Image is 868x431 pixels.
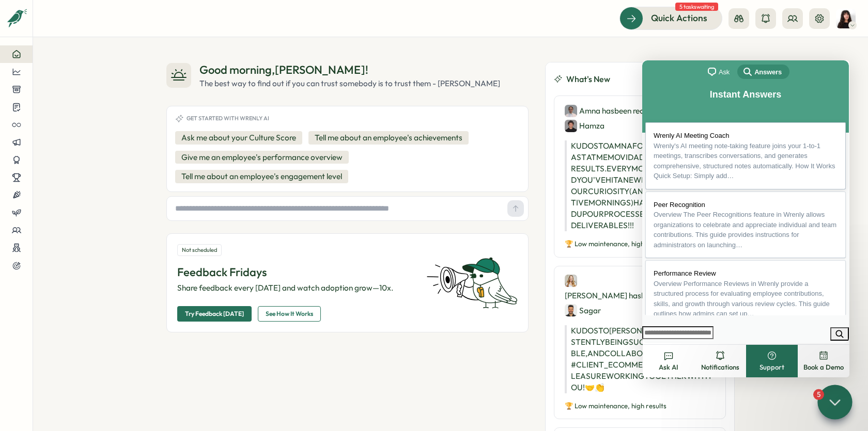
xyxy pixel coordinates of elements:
img: Amna Khattak [565,105,577,117]
button: Support [746,345,798,377]
img: Hamza Atique [565,120,577,132]
button: Tell me about an employee's achievements [308,131,469,145]
p: KUDOS TO [PERSON_NAME] FOR CONSISTENTLY BEING SUCH A STRONG, RELIABLE, AND COLLABORATIVE PARTNER ... [565,325,715,393]
button: 5 [817,385,852,419]
span: What's New [566,73,610,86]
div: Sagar [565,304,601,317]
div: Hamza [565,119,605,132]
span: Notifications [701,363,739,372]
span: Ask AI [659,363,678,372]
span: Quick Actions [651,11,707,25]
span: Get started with Wrenly AI [187,115,269,122]
span: Try Feedback [DATE] [185,307,244,321]
div: The best way to find out if you can trust somebody is to trust them - [PERSON_NAME] [199,78,500,89]
img: Sarah McEwan [565,275,577,287]
span: 5 tasks waiting [675,3,718,11]
button: Notifications [694,345,746,377]
div: Amna has been recognized by [565,104,715,132]
div: Not scheduled [177,244,222,256]
button: Quick Actions [619,7,722,29]
button: See How It Works [258,306,321,322]
p: 🏆 Low maintenance, high results [565,402,715,411]
p: 🏆 Low maintenance, high results [565,240,715,249]
img: Kelly Rosa [836,9,856,28]
button: Tell me about an employee's engagement level [175,170,348,183]
p: KUDOS TO AMNA FOR BEING BLAZING FAST AT MEMOVIDA DELIVERING GREAT RESULTS. EVERY MORNING I LOG ON... [565,140,715,231]
p: Feedback Fridays [177,264,414,280]
span: See How It Works [266,307,313,321]
div: [PERSON_NAME] has been recognized by [565,275,715,317]
iframe: To enrich screen reader interactions, please activate Accessibility in Grammarly extension settings [642,60,849,343]
p: Share feedback every [DATE] and watch adoption grow—10x. [177,282,414,294]
span: Support [760,363,784,372]
button: Try Feedback [DATE] [177,306,252,322]
span: Book a Demo [803,363,844,372]
button: Ask me about your Culture Score [175,131,302,145]
div: 5 [813,389,824,400]
div: Good morning , [PERSON_NAME] ! [199,62,500,78]
img: Sagar Verma [565,304,577,316]
button: Book a Demo [798,345,849,377]
button: Give me an employee's performance overview [175,151,349,164]
button: Ask AI [643,345,694,377]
